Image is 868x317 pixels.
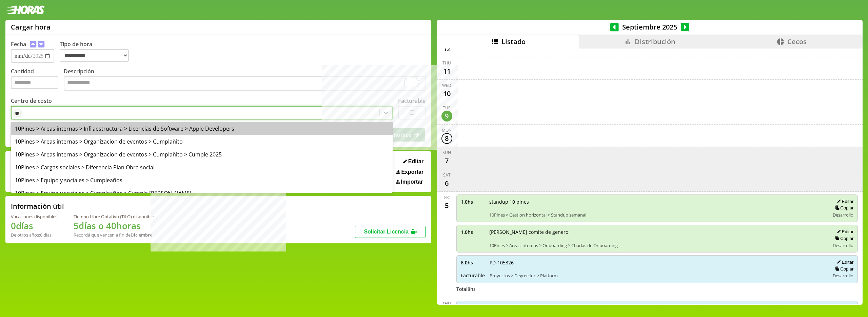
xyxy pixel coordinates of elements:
label: Fecha [11,40,26,48]
div: 11 [441,66,452,77]
button: Editar [835,199,853,204]
div: Thu [442,60,451,66]
span: Desarrollo [833,242,853,248]
div: 10Pines > Equipo y sociales > Cumpleaños > Cumple [PERSON_NAME] [11,187,393,200]
div: Tue [443,105,451,111]
label: Cantidad [11,68,64,92]
span: 10Pines > Areas internas > Onboarding > Charlas de Onboarding [489,242,825,248]
span: Cecos [787,37,807,46]
div: Sat [443,172,451,178]
span: Desarrollo [833,273,853,279]
div: 10Pines > Areas internas > Organizacion de eventos > Cumplañito [11,135,393,148]
span: Septiembre 2025 [619,22,681,32]
div: Tiempo Libre Optativo (TiLO) disponible [74,213,154,220]
span: [PERSON_NAME] comite de genero [489,229,825,235]
div: scrollable content [437,49,863,304]
div: De otros años: 0 días [11,232,57,238]
span: 6.0 hs [461,259,485,266]
button: Editar [835,259,853,265]
div: 10 [441,88,452,99]
button: Copiar [833,266,853,272]
div: Wed [442,82,451,88]
span: Solicitar Licencia [364,229,409,235]
div: 6 [441,178,452,189]
div: Thu [442,301,451,306]
label: Centro de costo [11,97,52,105]
h1: 5 días o 40 horas [74,220,154,232]
div: Mon [442,127,452,133]
label: Facturable [398,97,426,105]
textarea: To enrich screen reader interactions, please activate Accessibility in Grammarly extension settings [64,76,426,91]
span: Editar [408,158,423,165]
span: Importar [401,179,423,185]
div: 10Pines > Equipo y sociales > Cumpleaños [11,174,393,187]
span: Exportar [401,169,423,175]
span: 1.0 hs [461,229,485,235]
button: Copiar [833,236,853,241]
span: 10Pines > Gestion horizontal > Standup semanal [489,212,825,218]
div: 12 [441,43,452,54]
div: 9 [441,111,452,122]
img: logotipo [5,5,45,14]
label: Tipo de hora [60,40,134,63]
button: Exportar [394,169,426,175]
div: 7 [441,155,452,166]
input: Cantidad [11,76,58,89]
span: Proyectos > Degree Inc > Platform [490,273,825,279]
span: Desarrollo [833,212,853,218]
div: Fri [444,194,450,200]
div: 8 [441,133,452,144]
div: Total 8 hs [456,286,858,292]
span: 1.0 hs [461,199,485,205]
select: Tipo de hora [60,49,129,62]
span: Facturable [461,272,485,279]
button: Copiar [833,205,853,211]
button: Editar [835,229,853,235]
div: 10Pines > Areas internas > Infraestructura > Licencias de Software > Apple Developers [11,122,393,135]
b: Diciembre [131,232,152,238]
label: Descripción [64,68,426,92]
h2: Información útil [11,202,64,211]
div: Vacaciones disponibles [11,213,57,220]
div: 10Pines > Areas internas > Organizacion de eventos > Cumplañito > Cumple 2025 [11,148,393,161]
div: Sun [442,150,451,155]
h1: 0 días [11,220,57,232]
span: PD-105326 [490,259,825,266]
div: 10Pines > Cargas sociales > Diferencia Plan Obra social [11,161,393,174]
span: Listado [501,37,526,46]
span: Distribución [635,37,675,46]
button: Solicitar Licencia [355,226,426,238]
div: 5 [441,200,452,211]
button: Editar [401,158,426,165]
h1: Cargar hora [11,22,51,32]
div: Recordá que vencen a fin de [74,232,154,238]
span: standup 10 pines [489,199,825,205]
